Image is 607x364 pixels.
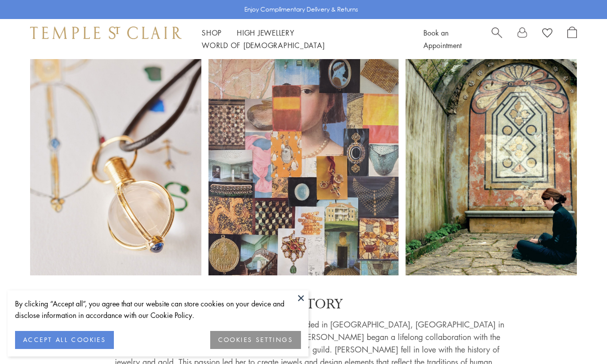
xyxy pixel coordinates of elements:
[542,27,552,42] a: View Wishlist
[202,28,222,38] a: ShopShop
[244,5,358,15] p: Enjoy Complimentary Delivery & Returns
[492,27,502,52] a: Search
[202,40,325,50] a: World of [DEMOGRAPHIC_DATA]World of [DEMOGRAPHIC_DATA]
[423,28,462,50] a: Book an Appointment
[557,317,597,354] iframe: Gorgias live chat messenger
[15,298,301,321] div: By clicking “Accept all”, you agree that our website can store cookies on your device and disclos...
[237,28,294,38] a: High JewelleryHigh Jewellery
[30,27,182,39] img: Temple St. Clair
[567,27,577,52] a: Open Shopping Bag
[210,331,301,349] button: COOKIES SETTINGS
[15,331,114,349] button: ACCEPT ALL COOKIES
[202,27,401,52] nav: Main navigation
